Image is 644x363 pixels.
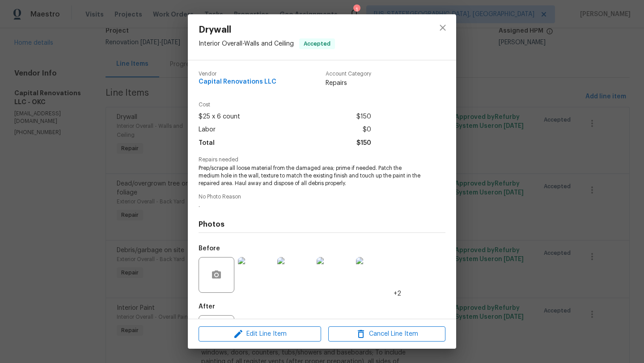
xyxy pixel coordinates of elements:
[363,123,371,136] span: $0
[199,157,445,163] span: Repairs needed
[199,304,215,310] h5: After
[199,79,276,85] span: Capital Renovations LLC
[199,25,335,35] span: Drywall
[300,39,334,48] span: Accepted
[199,202,421,209] span: .
[199,123,216,136] span: Labor
[326,79,371,88] span: Repairs
[326,71,371,77] span: Account Category
[201,329,318,340] span: Edit Line Item
[394,289,401,298] span: +2
[199,165,421,187] span: Prep/scrape all loose material from the damaged area; prime if needed. Patch the medium hole in t...
[356,110,371,123] span: $150
[331,329,443,340] span: Cancel Line Item
[432,17,453,38] button: close
[199,71,276,77] span: Vendor
[199,110,240,123] span: $25 x 6 count
[199,102,371,108] span: Cost
[199,194,445,200] span: No Photo Reason
[328,326,445,342] button: Cancel Line Item
[356,137,371,150] span: $150
[199,245,220,252] h5: Before
[199,220,445,229] h4: Photos
[199,137,215,150] span: Total
[353,5,360,14] div: 1
[199,326,321,342] button: Edit Line Item
[199,41,294,47] span: Interior Overall - Walls and Ceiling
